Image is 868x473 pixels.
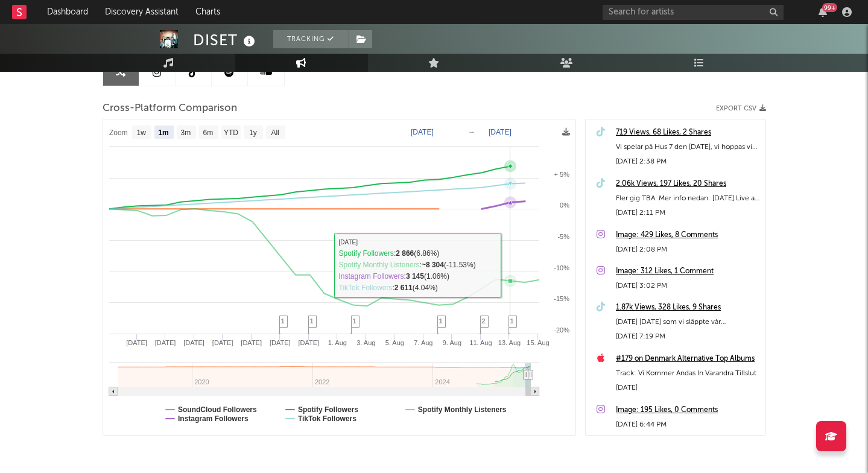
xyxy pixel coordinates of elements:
text: [DATE] [298,339,319,346]
text: [DATE] [183,339,204,346]
text: TikTok Followers [297,414,356,423]
text: -10% [554,264,569,271]
div: Track: Vi Kommer Andas In Varandra Tillslut [616,366,759,381]
text: Spotify Monthly Listeners [417,405,506,414]
a: 1.87k Views, 328 Likes, 9 Shares [616,300,759,315]
text: → [468,128,475,136]
a: Image: 429 Likes, 8 Comments [616,228,759,243]
text: [DATE] [411,128,434,136]
text: 1w [136,129,146,137]
div: Vi spelar på Hus 7 den [DATE], vi hoppas vi får träffa många av er där. Biljetter hittar ni i vår... [616,140,759,154]
text: 15. Aug [527,339,549,346]
text: [DATE] [489,128,512,136]
text: 1m [158,129,168,137]
span: 2 [482,317,486,325]
text: -5% [557,233,569,240]
text: [DATE] [212,339,233,346]
a: Image: 195 Likes, 0 Comments [616,403,759,417]
text: + 5% [554,171,569,178]
text: 3m [180,129,191,137]
text: [DATE] [241,339,262,346]
text: 1y [249,129,257,137]
text: [DATE] [154,339,176,346]
text: [DATE] [269,339,290,346]
text: SoundCloud Followers [178,405,257,414]
span: 1 [281,317,285,325]
a: Image: 312 Likes, 1 Comment [616,264,759,279]
text: YTD [223,129,238,137]
text: 1. Aug [328,339,346,346]
div: DISET [193,30,258,50]
text: All [271,129,279,137]
div: [DATE] 2:08 PM [616,243,759,257]
div: [DATE] 2:11 PM [616,206,759,220]
div: [DATE] [616,381,759,395]
text: 7. Aug [414,339,432,346]
text: 0% [560,202,569,209]
span: 1 [310,317,314,325]
text: -15% [554,295,569,302]
div: [DATE] 6:44 PM [616,417,759,432]
div: Fler gig TBA. Mer info nedan: [DATE] Live at heart [GEOGRAPHIC_DATA], [DATE] [GEOGRAPHIC_DATA] pi... [616,191,759,206]
input: Search for artists [603,5,784,20]
text: 5. Aug [385,339,404,346]
span: Cross-Platform Comparison [103,101,237,116]
button: Export CSV [716,105,766,112]
text: Spotify Followers [297,405,358,414]
text: -20% [554,326,569,334]
text: 6m [203,129,213,137]
div: [DATE] 3:02 PM [616,279,759,293]
text: [DATE] [126,339,147,346]
text: 13. Aug [498,339,520,346]
div: [DATE] 2:38 PM [616,154,759,169]
a: 2.06k Views, 197 Likes, 20 Shares [616,177,759,191]
div: [DATE] [DATE] som vi släppte vår debutsingel ”Röd” med Sirocco som B-Sida. Tack till er som lyssn... [616,315,759,329]
text: 3. Aug [356,339,375,346]
a: #179 on Denmark Alternative Top Albums [616,352,759,366]
button: 99+ [819,7,827,17]
text: 11. Aug [469,339,492,346]
span: 1 [439,317,443,325]
button: Tracking [273,30,349,48]
text: 9. Aug [442,339,461,346]
text: Zoom [109,129,128,137]
text: Instagram Followers [178,414,249,423]
div: 99 + [822,3,837,12]
div: [DATE] 7:19 PM [616,329,759,344]
span: 1 [353,317,356,325]
span: 1 [510,317,514,325]
a: 719 Views, 68 Likes, 2 Shares [616,125,759,140]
